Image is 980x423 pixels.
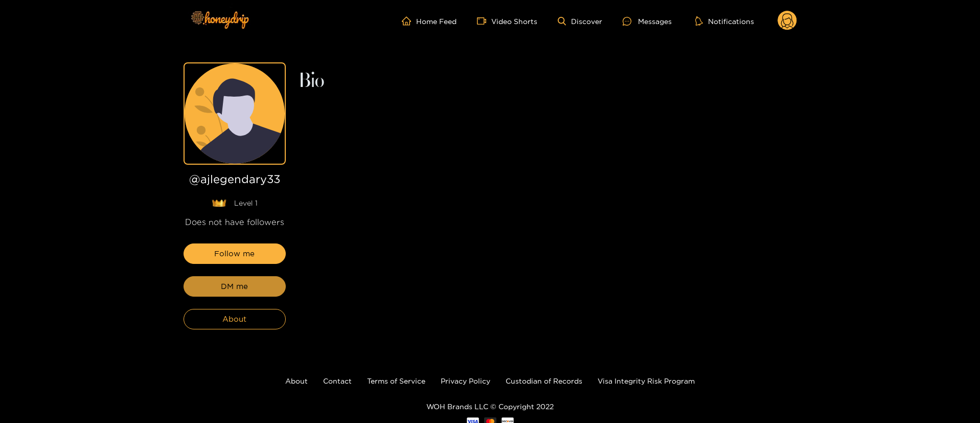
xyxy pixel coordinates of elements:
span: home [402,16,416,26]
span: About [222,313,246,325]
h1: @ ajlegendary33 [184,173,286,190]
a: Home Feed [402,16,457,26]
a: Video Shorts [477,16,537,26]
a: About [285,377,308,385]
span: Level 1 [234,198,258,208]
button: About [184,309,286,329]
a: Visa Integrity Risk Program [598,377,695,385]
h2: Bio [298,73,797,90]
span: DM me [221,280,248,293]
a: Privacy Policy [441,377,490,385]
a: Contact [323,377,352,385]
img: lavel grade [212,199,226,207]
span: Follow me [214,248,255,260]
a: Discover [558,17,602,26]
button: DM me [184,276,286,297]
div: Messages [623,15,672,27]
button: Notifications [692,16,757,26]
a: Custodian of Records [506,377,582,385]
div: Does not have followers [184,216,286,228]
span: video-camera [477,16,491,26]
button: Follow me [184,243,286,264]
a: Terms of Service [367,377,425,385]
